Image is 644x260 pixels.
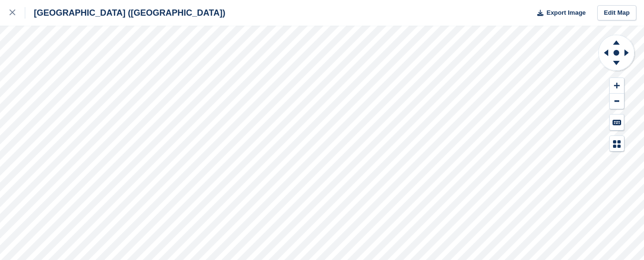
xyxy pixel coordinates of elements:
[610,136,624,152] button: Map Legend
[610,94,624,109] button: Zoom Out
[546,8,585,18] span: Export Image
[610,115,624,130] button: Keyboard Shortcuts
[25,7,225,19] div: [GEOGRAPHIC_DATA] ([GEOGRAPHIC_DATA])
[610,78,624,94] button: Zoom In
[597,5,636,21] a: Edit Map
[532,5,586,21] button: Export Image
